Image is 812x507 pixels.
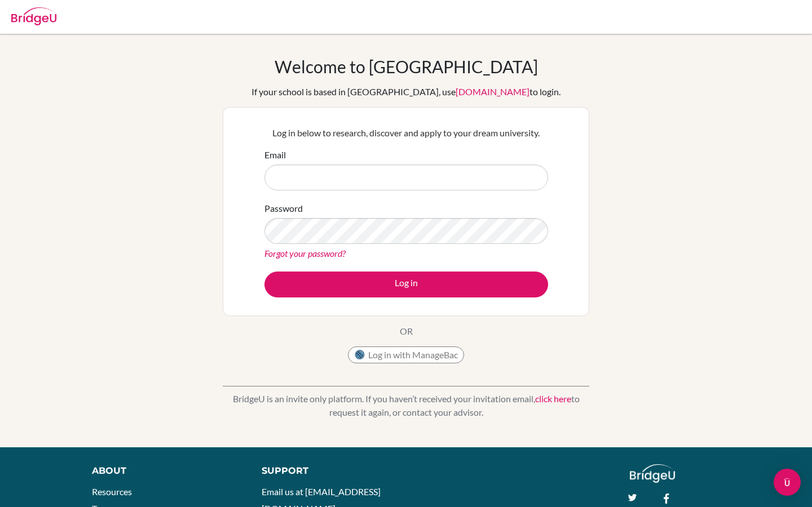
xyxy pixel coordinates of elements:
[264,248,346,259] a: Forgot your password?
[223,392,589,419] p: BridgeU is an invite only platform. If you haven’t received your invitation email, to request it ...
[92,486,132,497] a: Resources
[400,324,413,338] p: OR
[275,56,538,77] h1: Welcome to [GEOGRAPHIC_DATA]
[456,86,529,97] a: [DOMAIN_NAME]
[262,464,395,478] div: Support
[264,126,548,140] p: Log in below to research, discover and apply to your dream university.
[348,346,464,363] button: Log in with ManageBac
[251,85,561,99] div: If your school is based in [GEOGRAPHIC_DATA], use to login.
[264,202,303,215] label: Password
[630,464,676,483] img: logo_white@2x-f4f0deed5e89b7ecb1c2cc34c3e3d731f90f0f143d5ea2071677605dd97b5244.png
[11,7,56,25] img: Bridge-U
[264,148,286,162] label: Email
[774,469,801,496] div: Open Intercom Messenger
[264,272,548,297] button: Log in
[535,393,571,404] a: click here
[92,464,236,478] div: About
